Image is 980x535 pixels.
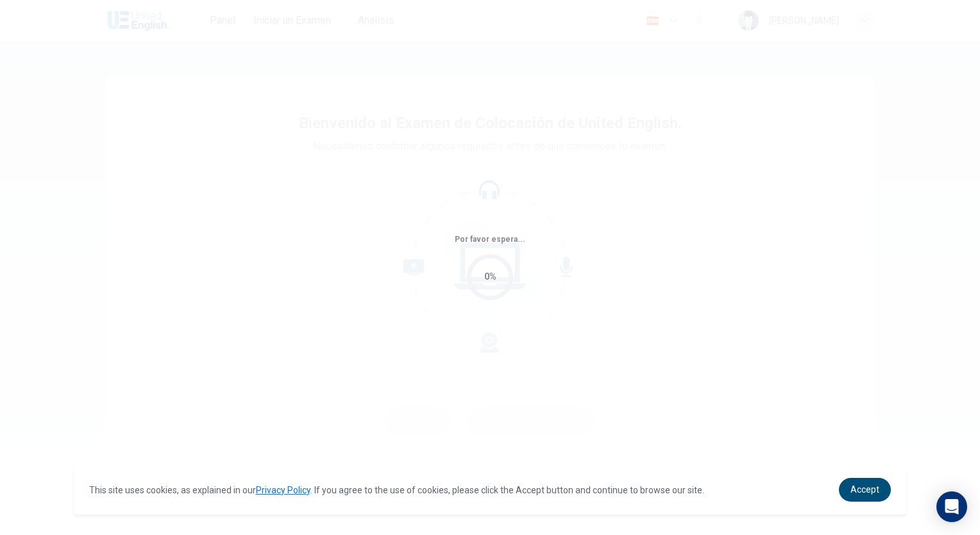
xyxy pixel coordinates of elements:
a: Privacy Policy [256,485,310,495]
div: 0% [484,269,496,284]
a: dismiss cookie message [839,478,891,502]
div: cookieconsent [74,465,907,514]
span: This site uses cookies, as explained in our . If you agree to the use of cookies, please click th... [89,485,704,495]
span: Accept [850,484,879,495]
span: Por favor espera... [455,235,525,244]
div: Open Intercom Messenger [936,491,967,522]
